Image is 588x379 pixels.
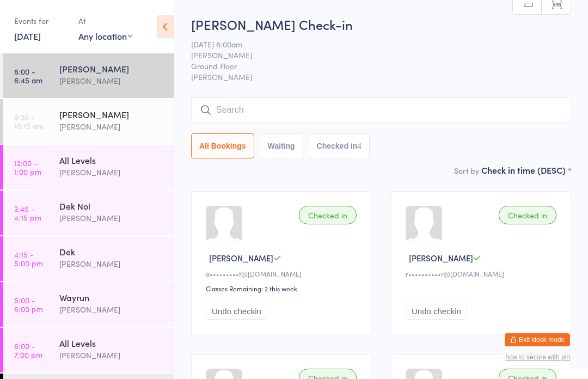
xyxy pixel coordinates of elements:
[59,63,164,75] div: [PERSON_NAME]
[3,53,174,98] a: 6:00 -6:45 am[PERSON_NAME][PERSON_NAME]
[14,12,68,30] div: Events for
[409,252,473,264] span: [PERSON_NAME]
[191,71,571,82] span: [PERSON_NAME]
[59,166,164,179] div: [PERSON_NAME]
[14,296,43,313] time: 5:00 - 6:00 pm
[209,252,273,264] span: [PERSON_NAME]
[59,246,164,258] div: Dek
[59,337,164,349] div: All Levels
[59,349,164,362] div: [PERSON_NAME]
[59,154,164,166] div: All Levels
[191,15,571,33] h2: [PERSON_NAME] Check-in
[3,236,174,281] a: 4:15 -5:00 pmDek[PERSON_NAME]
[505,333,570,346] button: Exit kiosk mode
[78,12,132,30] div: At
[191,60,554,71] span: Ground Floor
[191,97,571,123] input: Search
[206,284,360,293] div: Classes Remaining: 2 this week
[505,353,570,361] button: how to secure with pin
[14,67,42,84] time: 6:00 - 6:45 am
[481,164,571,176] div: Check in time (DESC)
[499,206,556,224] div: Checked in
[406,269,560,278] div: r••••••••••r@[DOMAIN_NAME]
[3,282,174,327] a: 5:00 -6:00 pmWayrun[PERSON_NAME]
[14,250,43,267] time: 4:15 - 5:00 pm
[309,133,370,158] button: Checked in4
[59,120,164,133] div: [PERSON_NAME]
[59,258,164,270] div: [PERSON_NAME]
[59,303,164,316] div: [PERSON_NAME]
[78,30,132,42] div: Any location
[206,303,267,320] button: Undo checkin
[14,158,41,176] time: 12:00 - 1:00 pm
[3,145,174,189] a: 12:00 -1:00 pmAll Levels[PERSON_NAME]
[59,75,164,87] div: [PERSON_NAME]
[406,303,467,320] button: Undo checkin
[59,200,164,212] div: Dek Noi
[14,30,41,42] a: [DATE]
[14,204,41,222] time: 3:45 - 4:15 pm
[191,50,554,60] span: [PERSON_NAME]
[260,133,303,158] button: Waiting
[14,341,42,359] time: 6:00 - 7:00 pm
[299,206,357,224] div: Checked in
[59,108,164,120] div: [PERSON_NAME]
[357,142,362,150] div: 4
[3,99,174,144] a: 9:30 -10:15 am[PERSON_NAME][PERSON_NAME]
[191,39,554,50] span: [DATE] 6:00am
[3,328,174,372] a: 6:00 -7:00 pmAll Levels[PERSON_NAME]
[191,133,254,158] button: All Bookings
[454,165,479,176] label: Sort by
[59,291,164,303] div: Wayrun
[59,212,164,224] div: [PERSON_NAME]
[14,113,44,130] time: 9:30 - 10:15 am
[3,191,174,235] a: 3:45 -4:15 pmDek Noi[PERSON_NAME]
[206,269,360,278] div: a•••••••••t@[DOMAIN_NAME]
